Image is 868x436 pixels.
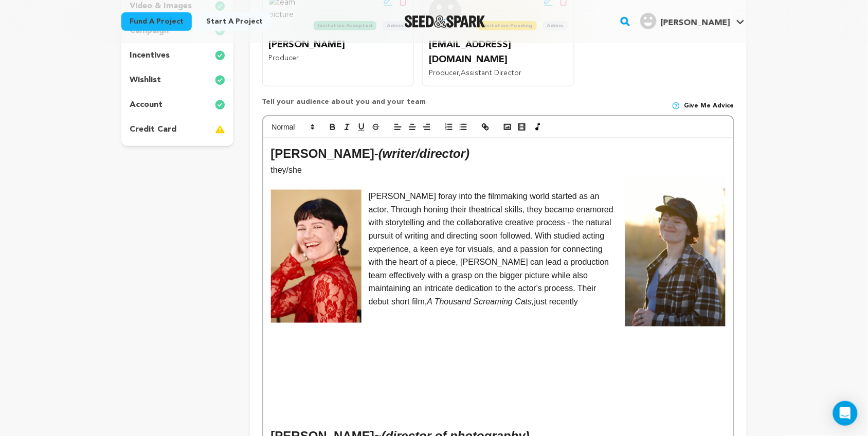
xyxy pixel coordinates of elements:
p: account [130,99,162,111]
button: account [121,97,233,113]
h2: - [271,144,726,164]
img: warning-full.svg [215,123,225,136]
p: [PERSON_NAME] foray into the filmmaking world started as an actor. Through honing their theatrica... [271,190,726,308]
p: [EMAIL_ADDRESS][DOMAIN_NAME] [429,38,567,67]
a: Fund a project [121,12,192,31]
img: check-circle-full.svg [215,74,225,86]
img: 1755732767-kelseysmallersize_50.jpg [271,190,362,323]
a: Kelsey L J.'s Profile [638,11,747,29]
a: Seed&Spark Homepage [405,15,485,28]
button: wishlist [121,72,233,88]
img: 1755732687-DSC0328_81_1_21.jpeg [625,177,726,326]
img: Seed&Spark Logo Dark Mode [405,15,485,28]
span: Assistant Director [461,69,521,77]
span: Producer [269,55,299,62]
div: Open Intercom Messenger [833,401,858,426]
p: wishlist [130,74,161,86]
p: credit card [130,123,176,136]
strong: [PERSON_NAME] [271,147,374,160]
a: Start a project [198,12,271,31]
span: Give me advice [684,102,734,110]
img: check-circle-full.svg [215,49,225,62]
em: A Thousand Screaming Cats, [427,297,534,306]
img: check-circle-full.svg [215,99,225,111]
span: [PERSON_NAME] [661,19,730,27]
img: help-circle.svg [672,102,680,110]
p: [PERSON_NAME] [269,38,407,52]
em: (writer/director) [378,147,469,160]
p: , [429,67,567,80]
span: Producer [429,69,459,77]
p: they/she [271,164,726,177]
button: credit card [121,121,233,138]
div: Kelsey L J.'s Profile [640,13,730,29]
img: user.png [640,13,657,29]
p: incentives [130,49,170,62]
button: incentives [121,47,233,64]
span: Kelsey L J.'s Profile [638,11,747,32]
p: Tell your audience about you and your team [262,97,426,115]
